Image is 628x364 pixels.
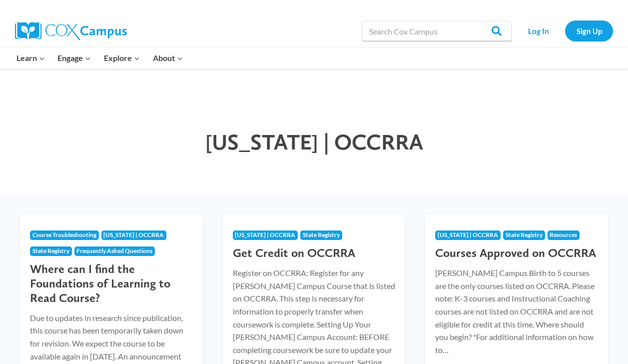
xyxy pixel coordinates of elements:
[76,247,152,254] span: Frequently Asked Questions
[517,20,560,41] a: Log In
[153,51,183,64] span: About
[550,231,577,238] span: Resources
[438,231,498,238] span: [US_STATE] | OCCRRA
[15,22,127,40] img: Cox Campus
[517,20,613,41] nav: Secondary Navigation
[30,262,193,305] h3: Where can I find the Foundations of Learning to Read Course?
[205,128,423,155] span: [US_STATE] | OCCRRA
[16,51,45,64] span: Learn
[362,21,512,41] input: Search Cox Campus
[435,266,598,356] p: [PERSON_NAME] Campus Birth to 5 courses are the only courses listed on OCCRRA. Please note: K-3 c...
[10,47,189,68] nav: Primary Navigation
[104,51,140,64] span: Explore
[103,231,164,238] span: [US_STATE] | OCCRRA
[303,231,340,238] span: State Registry
[32,247,69,254] span: State Registry
[57,51,91,64] span: Engage
[233,246,396,260] h3: Get Credit on OCCRRA
[435,246,598,260] h3: Courses Approved on OCCRRA
[32,231,96,238] span: Course Troubleshooting
[235,231,295,238] span: [US_STATE] | OCCRRA
[565,20,613,41] a: Sign Up
[506,231,543,238] span: State Registry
